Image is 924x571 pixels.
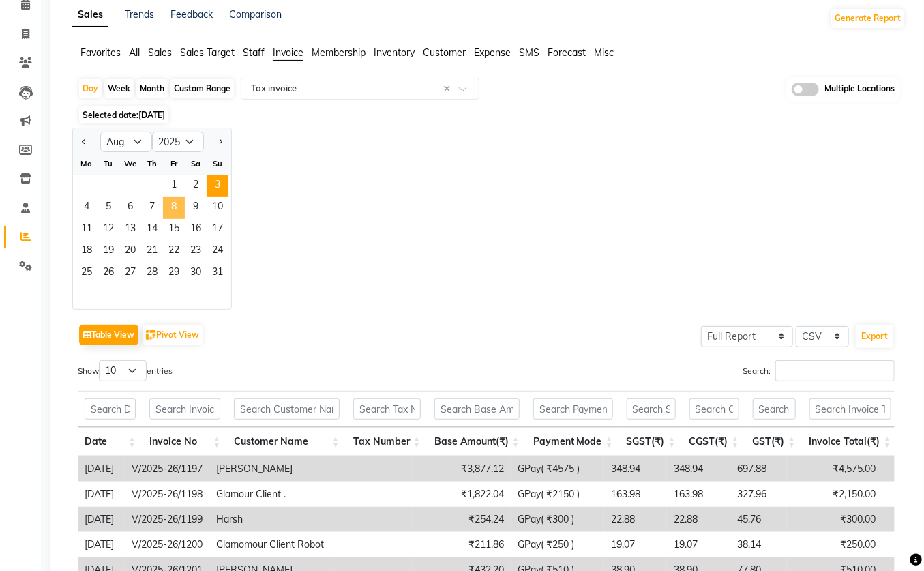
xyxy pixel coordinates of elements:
div: Week [104,79,134,98]
span: Inventory [374,46,415,59]
span: 7 [141,197,163,219]
img: pivot.png [146,330,156,340]
div: Thursday, August 14, 2025 [141,219,163,241]
span: 8 [163,197,185,219]
div: Saturday, August 9, 2025 [185,197,207,219]
span: 14 [141,219,163,241]
div: Mo [76,153,98,175]
span: Misc [594,46,614,59]
span: SMS [519,46,539,59]
span: Sales [148,46,172,59]
span: 23 [185,241,207,263]
td: 19.07 [667,532,730,557]
a: Comparison [229,8,282,20]
input: Search: [775,360,895,381]
span: 28 [141,263,163,284]
span: 6 [119,197,141,219]
td: V/2025-26/1199 [125,507,209,532]
div: Saturday, August 30, 2025 [185,263,207,284]
span: Membership [312,46,366,59]
span: Expense [474,46,511,59]
td: 327.96 [730,482,787,507]
div: Su [207,153,228,175]
td: V/2025-26/1198 [125,482,209,507]
td: 348.94 [667,456,730,482]
input: Search CGST(₹) [689,398,739,420]
input: Search Date [85,398,136,420]
td: [DATE] [78,532,125,557]
td: [DATE] [78,456,125,482]
td: V/2025-26/1197 [125,456,209,482]
span: 1 [163,175,185,197]
td: ₹2,150.00 [787,482,882,507]
div: Friday, August 29, 2025 [163,263,185,284]
td: ₹211.86 [412,532,511,557]
td: V/2025-26/1200 [125,532,209,557]
div: Wednesday, August 6, 2025 [119,197,141,219]
div: Friday, August 15, 2025 [163,219,185,241]
span: Customer [423,46,466,59]
span: 31 [207,263,228,284]
span: Favorites [80,46,121,59]
button: Export [856,325,893,348]
span: 16 [185,219,207,241]
div: Wednesday, August 20, 2025 [119,241,141,263]
div: Friday, August 8, 2025 [163,197,185,219]
span: 22 [163,241,185,263]
td: Glamomour Client Robot [209,532,331,557]
div: Monday, August 11, 2025 [76,219,98,241]
th: Base Amount(₹): activate to sort column ascending [428,427,526,456]
td: [PERSON_NAME] [209,456,331,482]
td: Harsh [209,507,331,532]
th: Customer Name: activate to sort column ascending [227,427,346,456]
th: GST(₹): activate to sort column ascending [746,427,803,456]
th: Payment Mode: activate to sort column ascending [526,427,620,456]
td: ₹1,822.04 [412,482,511,507]
th: Invoice Total(₹): activate to sort column ascending [803,427,898,456]
div: Saturday, August 2, 2025 [185,175,207,197]
div: Friday, August 22, 2025 [163,241,185,263]
div: We [119,153,141,175]
input: Search SGST(₹) [627,398,676,420]
span: 15 [163,219,185,241]
input: Search Invoice No [149,398,220,420]
span: 13 [119,219,141,241]
div: Friday, August 1, 2025 [163,175,185,197]
label: Show entries [78,360,173,381]
td: GPay( ₹2150 ) [511,482,604,507]
div: Monday, August 18, 2025 [76,241,98,263]
span: 25 [76,263,98,284]
th: SGST(₹): activate to sort column ascending [620,427,683,456]
span: Multiple Locations [824,83,895,96]
span: Clear all [443,82,455,96]
span: 5 [98,197,119,219]
td: Glamour Client . [209,482,331,507]
span: 27 [119,263,141,284]
div: Saturday, August 23, 2025 [185,241,207,263]
span: 24 [207,241,228,263]
span: 26 [98,263,119,284]
div: Month [136,79,168,98]
td: ₹4,575.00 [787,456,882,482]
div: Fr [163,153,185,175]
span: Sales Target [180,46,235,59]
td: 22.88 [667,507,730,532]
td: ₹254.24 [412,507,511,532]
button: Table View [79,325,138,345]
div: Sunday, August 3, 2025 [207,175,228,197]
select: Select year [152,132,204,152]
span: 17 [207,219,228,241]
span: Forecast [548,46,586,59]
span: 4 [76,197,98,219]
span: 20 [119,241,141,263]
td: ₹250.00 [787,532,882,557]
select: Select month [100,132,152,152]
div: Monday, August 4, 2025 [76,197,98,219]
td: 22.88 [604,507,667,532]
div: Wednesday, August 13, 2025 [119,219,141,241]
td: 163.98 [667,482,730,507]
label: Search: [743,360,895,381]
div: Th [141,153,163,175]
div: Sunday, August 17, 2025 [207,219,228,241]
span: 29 [163,263,185,284]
